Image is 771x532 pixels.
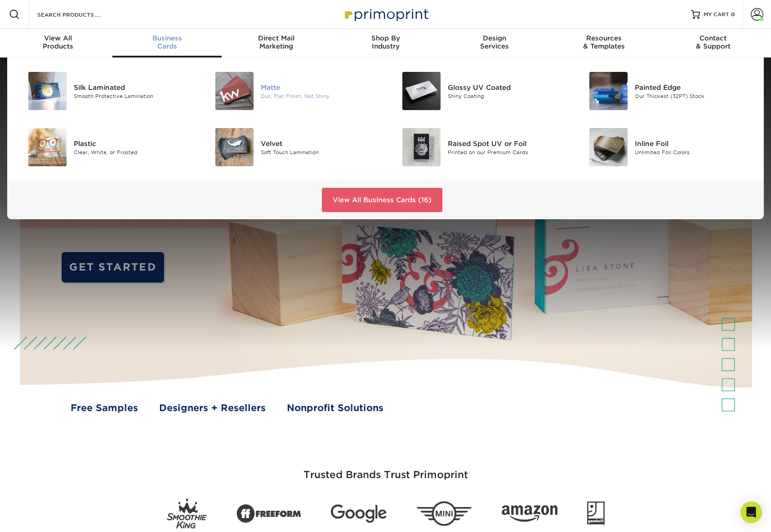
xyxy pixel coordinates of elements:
a: Matte Business Cards Matte Dull, Flat Finish, Not Shiny [205,68,379,114]
a: Inline Foil Business Cards Inline Foil Unlimited Foil Colors [579,124,753,170]
a: Designers + Resellers [159,401,266,415]
img: Raised Spot UV or Foil Business Cards [402,128,441,166]
div: Services [440,34,549,50]
input: SEARCH PRODUCTS..... [36,9,124,20]
span: Design [440,34,549,42]
h3: Trusted Brands Trust Primoprint [123,448,649,492]
div: & Support [659,34,768,50]
a: DesignServices [440,29,549,58]
span: Direct Mail [222,34,331,42]
div: Open Intercom Messenger [740,501,762,523]
div: Velvet [261,138,379,148]
img: Inline Foil Business Cards [589,128,628,166]
div: Soft Touch Lamination [261,148,379,156]
div: Dull, Flat Finish, Not Shiny [261,92,379,100]
span: Shop By [331,34,440,42]
a: Velvet Business Cards Velvet Soft Touch Lamination [205,124,379,170]
img: Velvet Business Cards [215,128,254,166]
a: BusinessCards [112,29,222,58]
a: Free Samples [71,401,138,415]
div: Painted Edge [635,82,753,92]
div: Products [4,34,113,50]
div: Shiny Coating [448,92,566,100]
span: Business [112,34,222,42]
div: Silk Laminated [74,82,192,92]
img: Plastic Business Cards [28,128,67,166]
img: Painted Edge Business Cards [589,72,628,110]
a: Direct MailMarketing [222,29,331,58]
div: & Templates [549,34,659,50]
span: Contact [659,34,768,42]
img: Smoothie King [167,499,207,529]
img: Silk Laminated Business Cards [28,72,67,110]
div: Clear, White, or Frosted [74,148,192,156]
a: View AllProducts [4,29,113,58]
span: MY CART [704,11,729,18]
a: Contact& Support [659,29,768,58]
div: Industry [331,34,440,50]
img: Primoprint [341,4,431,24]
img: Google [331,505,387,523]
a: Raised Spot UV or Foil Business Cards Raised Spot UV or Foil Printed on our Premium Cards [392,124,566,170]
div: Cards [112,34,222,50]
a: Resources& Templates [549,29,659,58]
div: Glossy UV Coated [448,82,566,92]
span: View All [4,34,113,42]
a: Glossy UV Coated Business Cards Glossy UV Coated Shiny Coating [392,68,566,114]
div: Smooth Protective Lamination [74,92,192,100]
a: Plastic Business Cards Plastic Clear, White, or Frosted [18,124,192,170]
div: Our Thickest (32PT) Stock [635,92,753,100]
div: Matte [261,82,379,92]
div: Raised Spot UV or Foil [448,138,566,148]
div: Plastic [74,138,192,148]
a: Nonprofit Solutions [287,401,383,415]
div: Unlimited Foil Colors [635,148,753,156]
a: Silk Laminated Business Cards Silk Laminated Smooth Protective Lamination [18,68,192,114]
span: Resources [549,34,659,42]
img: Amazon [502,505,557,522]
img: Glossy UV Coated Business Cards [402,72,441,110]
img: Mini [416,501,472,526]
img: Matte Business Cards [215,72,254,110]
img: Freeform [236,499,301,528]
div: Marketing [222,34,331,50]
a: Painted Edge Business Cards Painted Edge Our Thickest (32PT) Stock [579,68,753,114]
a: Shop ByIndustry [331,29,440,58]
a: View All Business Cards (16) [322,188,442,212]
div: Printed on our Premium Cards [448,148,566,156]
span: 0 [731,11,735,18]
img: Goodwill [587,501,605,526]
div: Inline Foil [635,138,753,148]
